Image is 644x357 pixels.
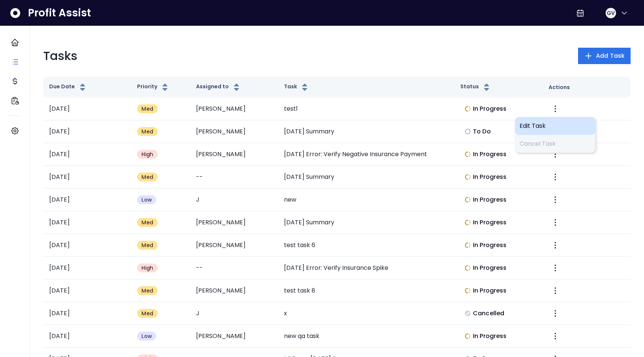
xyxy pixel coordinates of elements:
span: Med [142,128,153,135]
img: In Progress [465,333,471,339]
td: [DATE] [43,257,131,279]
td: test task 6 [278,234,454,257]
span: In Progress [473,286,506,295]
td: -- [190,166,278,189]
td: x [278,302,454,325]
img: In Progress [465,242,471,248]
span: Add Task [596,51,625,60]
span: Low [142,332,152,340]
span: Cancel Task [520,139,591,148]
button: More [549,216,562,229]
img: In Progress [465,197,471,203]
td: test task 8 [278,279,454,302]
img: In Progress [465,288,471,294]
button: Status [460,83,491,92]
td: [PERSON_NAME] [190,211,278,234]
button: More [549,261,562,275]
span: In Progress [473,332,506,341]
td: [PERSON_NAME] [190,325,278,348]
span: To Do [473,127,491,136]
button: More [549,329,562,343]
span: Profit Assist [28,6,91,20]
div: More [515,117,596,153]
img: In Progress [465,219,471,225]
th: Actions [543,77,631,98]
td: [DATE] Error: Verify Insurance Spike [278,257,454,279]
td: [PERSON_NAME] [190,143,278,166]
button: Due Date [49,83,87,92]
button: Assigned to [196,83,241,92]
span: In Progress [473,104,506,113]
td: [DATE] [43,211,131,234]
button: More [549,148,562,161]
td: J [190,189,278,211]
td: [DATE] [43,325,131,348]
td: [PERSON_NAME] [190,98,278,120]
span: Med [142,173,153,181]
span: High [142,151,153,158]
td: [DATE] Summary [278,211,454,234]
img: Cancelled [465,310,471,316]
button: More [549,284,562,297]
button: More [549,238,562,252]
td: [DATE] [43,302,131,325]
td: [DATE] Summary [278,166,454,189]
button: More [549,193,562,206]
td: [PERSON_NAME] [190,234,278,257]
td: [DATE] [43,279,131,302]
button: Priority [137,83,170,92]
img: In Progress [465,106,471,112]
img: In Progress [465,151,471,157]
span: GV [607,9,615,17]
button: More [549,170,562,184]
p: Tasks [43,47,78,65]
td: [PERSON_NAME] [190,120,278,143]
span: In Progress [473,218,506,227]
td: [DATE] [43,189,131,211]
button: Add Task [578,48,631,64]
span: Edit Task [520,121,591,130]
span: Med [142,241,153,249]
span: Med [142,219,153,226]
td: new qa task [278,325,454,348]
span: Med [142,105,153,113]
span: Med [142,310,153,317]
td: [DATE] Error: Verify Negative Insurance Payment [278,143,454,166]
span: In Progress [473,263,506,272]
img: Not yet Started [465,129,471,135]
span: In Progress [473,241,506,250]
span: In Progress [473,150,506,159]
td: J [190,302,278,325]
button: Task [284,83,309,92]
td: new [278,189,454,211]
img: In Progress [465,174,471,180]
span: Med [142,287,153,294]
td: test1 [278,98,454,120]
button: More [549,307,562,320]
span: High [142,264,153,272]
td: -- [190,257,278,279]
span: Cancelled [473,309,504,318]
td: [DATE] [43,98,131,120]
button: More [549,102,562,116]
img: In Progress [465,265,471,271]
td: [PERSON_NAME] [190,279,278,302]
td: [DATE] [43,120,131,143]
td: [DATE] [43,166,131,189]
td: [DATE] [43,234,131,257]
span: In Progress [473,195,506,204]
span: In Progress [473,173,506,181]
span: Low [142,196,152,203]
td: [DATE] [43,143,131,166]
td: [DATE] Summary [278,120,454,143]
